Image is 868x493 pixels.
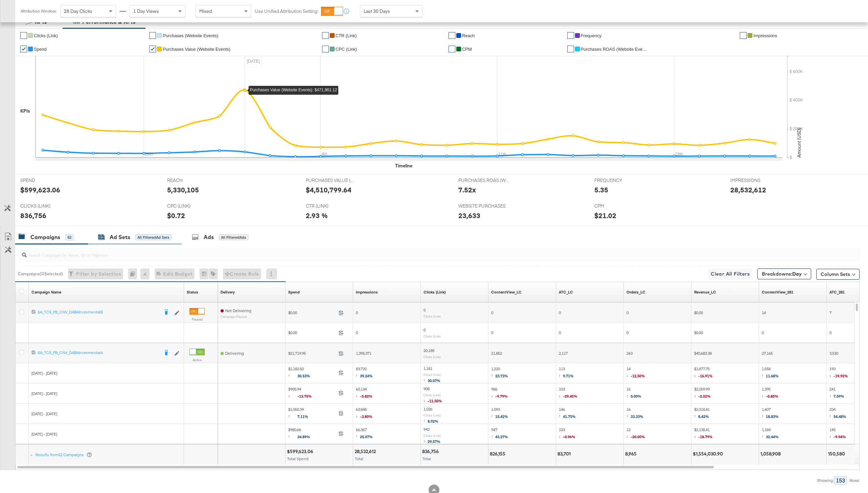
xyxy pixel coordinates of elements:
[594,177,645,184] span: FREQUENCY
[829,366,848,380] span: 193
[495,373,508,378] span: 23.73%
[288,289,300,295] div: Spend
[288,386,336,400] span: $905.94
[559,386,577,400] span: 103
[694,433,698,439] span: ↓
[360,373,373,378] span: 39.24%
[757,268,811,279] button: Breakdowns:Day
[449,46,455,52] a: ✔
[694,386,711,400] span: $2,259.99
[297,394,317,399] span: -13.75%
[30,445,93,465] div: Results from52 Campaigns
[422,448,441,455] div: 836,756
[356,407,372,421] span: 63,848
[462,47,472,52] span: CPM
[458,177,509,184] span: PURCHASES ROAS (WEBSITE EVENTS)
[626,351,633,356] span: 263
[694,366,713,380] span: $1,877.75
[625,451,639,457] div: 8,965
[20,32,27,39] a: ✔
[424,418,428,423] span: ↑
[424,386,430,391] span: 908
[167,185,199,195] div: 5,330,105
[594,185,608,195] div: 5.35
[187,289,198,295] div: Status
[355,448,378,455] div: 28,532,612
[694,373,698,378] span: ↓
[491,413,495,418] span: ↑
[163,33,218,38] span: Purchases (Website Events)
[491,407,508,421] span: 1,093
[424,366,432,371] span: 1,181
[27,245,780,259] input: Search Campaigns by Name, ID or Objective
[288,310,336,315] span: $0.00
[694,427,713,441] span: $2,138.41
[491,386,508,400] span: 986
[559,289,573,295] a: ATC_LC
[829,289,845,295] a: ATC_281
[356,427,373,441] span: 66,367
[356,366,373,380] span: 83,732
[833,373,848,378] span: -19.92%
[563,394,577,399] span: -29.45%
[753,33,777,38] span: Impressions
[491,427,508,441] span: 947
[225,351,244,356] span: Delivering
[829,373,833,378] span: ↓
[766,434,779,439] span: 32.44%
[828,451,847,457] div: 150,580
[64,8,92,14] span: 28 Day Clicks
[458,203,509,209] span: WEBSITE PURCHASES
[38,309,159,316] a: SA_TCS_FB_CNV_DABAIncrementalB
[730,177,781,184] span: IMPRESSIONS
[31,431,57,437] span: [DATE] - [DATE]
[762,433,766,439] span: ↑
[495,434,508,439] span: 43.27%
[559,351,568,356] span: 2,117
[288,330,336,335] span: $0.00
[563,373,574,378] span: 9.71%
[30,233,60,241] div: Campaigns
[356,433,360,439] span: ↑
[491,351,502,356] span: 21,852
[833,414,846,419] span: 54.48%
[424,406,432,412] span: 1,026
[693,451,725,457] div: $1,554,030.90
[762,271,802,277] span: Breakdowns:
[495,394,508,399] span: -9.79%
[20,108,30,114] div: KPIs
[626,310,629,315] span: 0
[829,427,846,441] span: 145
[626,433,631,439] span: ↓
[424,327,426,332] span: 0
[694,310,703,315] span: $0.00
[20,9,57,14] div: Attribution Window:
[167,203,218,209] span: CPC (LINK)
[762,366,779,380] span: 1,558
[626,289,645,295] a: Orders_LC
[833,394,844,399] span: 7.59%
[491,330,493,335] span: 0
[204,233,214,241] div: Ads
[449,32,455,39] a: ✔
[829,386,844,400] span: 241
[20,177,71,184] span: SPEND
[428,439,440,444] span: 29.57%
[708,268,752,279] button: Clear All Filters
[428,378,440,383] span: 30.07%
[796,128,802,158] text: Amount (USD)
[626,427,645,441] span: 12
[336,33,357,38] span: CTR (Link)
[563,414,576,419] span: 41.75%
[110,233,130,241] div: Ad Sets
[428,398,442,403] span: -11.50%
[149,46,156,52] a: ✔
[834,476,847,485] div: 153
[288,433,297,439] span: ↑
[189,358,205,362] label: Active
[34,47,47,52] span: Spend
[288,366,336,380] span: $1,182.50
[829,413,833,418] span: ↑
[594,203,645,209] span: CPM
